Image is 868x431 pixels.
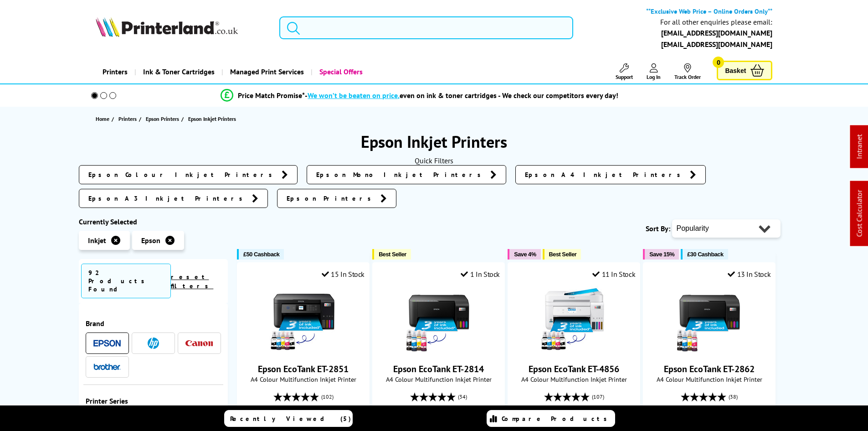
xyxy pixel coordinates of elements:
[96,114,112,124] a: Home
[277,189,396,208] a: Epson Printers
[118,114,139,124] a: Printers
[171,273,213,290] a: reset filters
[377,375,500,384] span: A4 Colour Multifunction Inkjet Printer
[681,249,728,260] button: £30 Cashback
[321,388,334,405] span: (102)
[502,415,612,423] span: Compare Products
[79,189,268,208] a: Epson A3 Inkjet Printers
[93,363,121,370] img: Brother
[81,264,171,298] span: 92 Products Found
[238,91,305,100] span: Price Match Promise*
[188,115,236,122] span: Epson Inkjet Printers
[646,224,670,233] span: Sort By:
[316,170,486,179] span: Epson Mono Inkjet Printers
[540,286,608,354] img: Epson EcoTank ET-4856
[230,415,351,423] span: Recently Viewed (5)
[405,286,473,354] img: Epson EcoTank ET-2814
[305,91,618,100] div: - even on ink & toner cartridges - We check our competitors every day!
[311,60,370,83] a: Special Offers
[88,194,247,203] span: Epson A3 Inkjet Printers
[647,63,661,80] a: Log In
[713,57,724,68] span: 0
[79,165,298,184] a: Epson Colour Inkjet Printers
[725,64,746,77] span: Basket
[96,17,238,37] img: Printerland Logo
[660,18,772,26] div: For all other enquiries please email:
[372,249,411,260] button: Best Seller
[687,251,723,258] span: £30 Cashback
[543,249,581,260] button: Best Seller
[461,270,500,279] div: 1 In Stock
[86,396,221,405] span: Printer Series
[269,347,338,356] a: Epson EcoTank ET-2851
[675,286,744,354] img: Epson EcoTank ET-2862
[661,40,772,49] a: [EMAIL_ADDRESS][DOMAIN_NAME]
[148,338,159,349] img: HP
[307,165,506,184] a: Epson Mono Inkjet Printers
[134,60,221,83] a: Ink & Toner Cartridges
[616,63,633,80] a: Support
[258,363,349,375] a: Epson EcoTank ET-2851
[674,63,701,80] a: Track Order
[729,388,738,405] span: (38)
[93,338,121,349] a: Epson
[515,165,706,184] a: Epson A4 Inkjet Printers
[185,340,213,346] img: Canon
[525,170,685,179] span: Epson A4 Inkjet Printers
[647,73,661,80] span: Log In
[221,60,311,83] a: Managed Print Services
[88,236,106,245] span: Inkjet
[616,73,633,80] span: Support
[646,7,772,16] b: **Exclusive Web Price – Online Orders Only**
[487,410,615,427] a: Compare Products
[549,251,577,258] span: Best Seller
[508,249,540,260] button: Save 4%
[458,388,467,405] span: (34)
[649,251,674,258] span: Save 15%
[855,190,864,237] a: Cost Calculator
[96,60,134,83] a: Printers
[141,236,160,245] span: Epson
[79,131,790,152] h1: Epson Inkjet Printers
[592,270,635,279] div: 11 In Stock
[146,114,181,124] a: Epson Printers
[855,135,864,159] a: Intranet
[514,251,536,258] span: Save 4%
[243,251,279,258] span: £50 Cashback
[717,61,772,80] a: Basket 0
[393,363,484,375] a: Epson EcoTank ET-2814
[592,388,604,405] span: (107)
[728,270,770,279] div: 13 In Stock
[322,270,365,279] div: 15 In Stock
[308,91,400,100] span: We won’t be beaten on price,
[118,114,137,124] span: Printers
[675,347,744,356] a: Epson EcoTank ET-2862
[93,340,121,347] img: Epson
[96,17,268,39] a: Printerland Logo
[661,28,772,37] a: [EMAIL_ADDRESS][DOMAIN_NAME]
[648,375,770,384] span: A4 Colour Multifunction Inkjet Printer
[143,60,215,83] span: Ink & Toner Cartridges
[540,347,608,356] a: Epson EcoTank ET-4856
[405,347,473,356] a: Epson EcoTank ET-2814
[513,375,635,384] span: A4 Colour Multifunction Inkjet Printer
[379,251,406,258] span: Best Seller
[287,194,376,203] span: Epson Printers
[185,338,213,349] a: Canon
[93,361,121,373] a: Brother
[79,217,228,226] div: Currently Selected
[643,249,679,260] button: Save 15%
[88,170,277,179] span: Epson Colour Inkjet Printers
[74,88,765,104] li: modal_Promise
[269,286,338,354] img: Epson EcoTank ET-2851
[146,114,179,124] span: Epson Printers
[237,249,284,260] button: £50 Cashback
[139,338,167,349] a: HP
[224,410,353,427] a: Recently Viewed (5)
[79,156,790,165] div: Quick Filters
[86,319,221,328] span: Brand
[529,363,619,375] a: Epson EcoTank ET-4856
[242,375,365,384] span: A4 Colour Multifunction Inkjet Printer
